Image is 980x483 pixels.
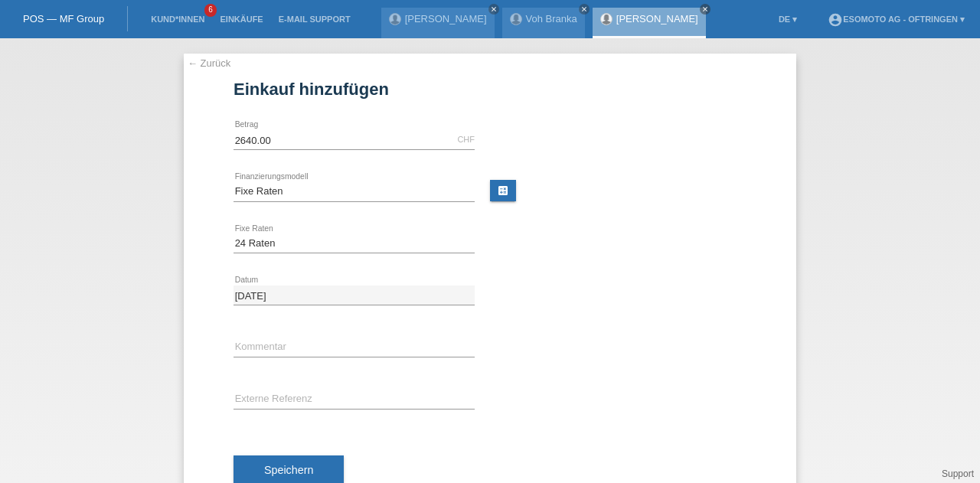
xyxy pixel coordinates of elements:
[942,468,974,479] a: Support
[700,4,710,15] a: close
[497,184,509,197] i: calculate
[264,464,313,476] span: Speichern
[457,135,475,144] div: CHF
[490,5,498,13] i: close
[820,15,972,24] a: account_circleEsomoto AG - Oftringen ▾
[234,80,746,99] h1: Einkauf hinzufügen
[490,180,516,201] a: calculate
[405,13,487,24] a: [PERSON_NAME]
[828,12,843,28] i: account_circle
[23,13,104,24] a: POS — MF Group
[579,4,590,15] a: close
[616,13,698,24] a: [PERSON_NAME]
[701,5,709,13] i: close
[188,57,230,69] a: ← Zurück
[771,15,805,24] a: DE ▾
[580,5,588,13] i: close
[212,15,270,24] a: Einkäufe
[271,15,358,24] a: E-Mail Support
[488,4,499,15] a: close
[143,15,212,24] a: Kund*innen
[204,4,217,17] span: 6
[526,13,577,24] a: Voh Branka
